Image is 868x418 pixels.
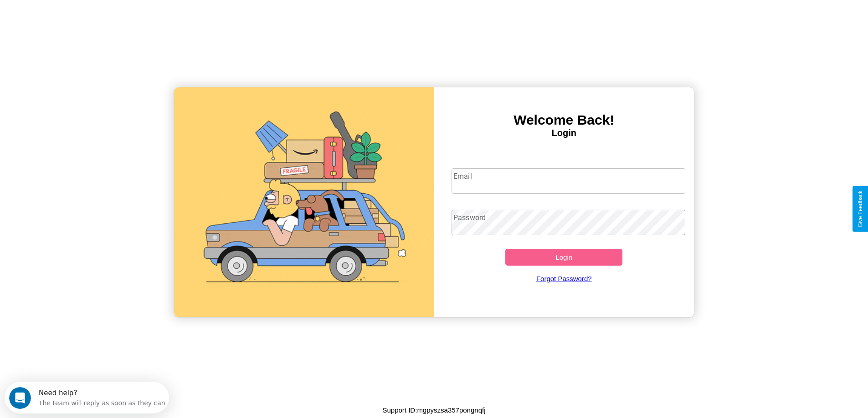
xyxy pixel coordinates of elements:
[434,128,694,138] h4: Login
[34,15,161,25] div: The team will reply as soon as they can
[4,4,169,29] div: Open Intercom Messenger
[447,266,681,292] a: Forgot Password?
[5,382,169,413] iframe: Intercom live chat discovery launcher
[34,8,161,15] div: Need help?
[383,404,486,416] p: Support ID: mgpyszsa357pongnqfj
[174,87,434,317] img: gif
[505,249,622,266] button: Login
[857,191,863,227] div: Give Feedback
[9,387,31,409] iframe: Intercom live chat
[434,112,694,128] h3: Welcome Back!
